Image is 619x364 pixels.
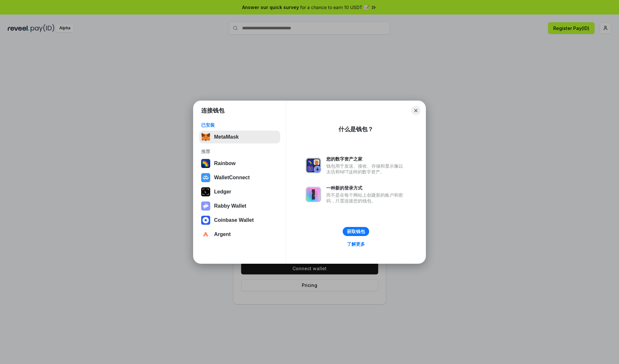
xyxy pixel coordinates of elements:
[199,185,280,198] button: Ledger
[343,227,369,236] button: 获取钱包
[306,187,321,202] img: svg+xml,%3Csvg%20xmlns%3D%22http%3A%2F%2Fwww.w3.org%2F2000%2Fsvg%22%20fill%3D%22none%22%20viewBox...
[201,216,210,225] img: svg+xml,%3Csvg%20width%3D%2228%22%20height%3D%2228%22%20viewBox%3D%220%200%2028%2028%22%20fill%3D...
[411,106,420,115] button: Close
[326,185,406,191] div: 一种新的登录方式
[326,192,406,204] div: 而不是在每个网站上创建新的账户和密码，只需连接您的钱包。
[214,203,246,209] div: Rabby Wallet
[201,173,210,182] img: svg+xml,%3Csvg%20width%3D%2228%22%20height%3D%2228%22%20viewBox%3D%220%200%2028%2028%22%20fill%3D...
[306,158,321,173] img: svg+xml,%3Csvg%20xmlns%3D%22http%3A%2F%2Fwww.w3.org%2F2000%2Fsvg%22%20fill%3D%22none%22%20viewBox...
[214,231,231,237] div: Argent
[199,131,280,143] button: MetaMask
[201,149,278,154] div: 推荐
[339,125,373,133] div: 什么是钱包？
[347,229,365,234] div: 获取钱包
[199,228,280,241] button: Argent
[199,171,280,184] button: WalletConnect
[201,202,210,211] img: svg+xml,%3Csvg%20xmlns%3D%22http%3A%2F%2Fwww.w3.org%2F2000%2Fsvg%22%20fill%3D%22none%22%20viewBox...
[214,175,250,181] div: WalletConnect
[201,133,210,142] img: svg+xml,%3Csvg%20fill%3D%22none%22%20height%3D%2233%22%20viewBox%3D%220%200%2035%2033%22%20width%...
[199,157,280,170] button: Rainbow
[214,134,239,140] div: MetaMask
[201,230,210,239] img: svg+xml,%3Csvg%20width%3D%2228%22%20height%3D%2228%22%20viewBox%3D%220%200%2028%2028%22%20fill%3D...
[326,163,406,175] div: 钱包用于发送、接收、存储和显示像以太坊和NFT这样的数字资产。
[347,241,365,247] div: 了解更多
[214,189,231,195] div: Ledger
[326,156,406,162] div: 您的数字资产之家
[199,214,280,227] button: Coinbase Wallet
[343,240,369,248] a: 了解更多
[201,107,224,114] h1: 连接钱包
[201,187,210,196] img: svg+xml,%3Csvg%20xmlns%3D%22http%3A%2F%2Fwww.w3.org%2F2000%2Fsvg%22%20width%3D%2228%22%20height%3...
[201,159,210,168] img: svg+xml,%3Csvg%20width%3D%22120%22%20height%3D%22120%22%20viewBox%3D%220%200%20120%20120%22%20fil...
[214,217,254,223] div: Coinbase Wallet
[201,122,278,128] div: 已安装
[214,161,236,166] div: Rainbow
[199,200,280,212] button: Rabby Wallet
